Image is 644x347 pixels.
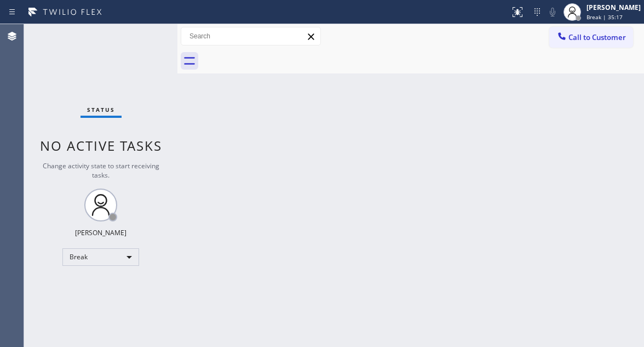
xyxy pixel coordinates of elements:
button: Mute [545,4,560,20]
span: Change activity state to start receiving tasks. [43,161,159,180]
span: No active tasks [40,136,162,155]
div: [PERSON_NAME] [75,228,127,237]
button: Call to Customer [549,27,633,48]
input: Search [181,27,320,45]
span: Break | 35:17 [586,13,623,21]
span: Call to Customer [568,32,626,42]
div: Break [62,248,139,266]
span: Status [87,106,115,113]
div: [PERSON_NAME] [586,3,641,12]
